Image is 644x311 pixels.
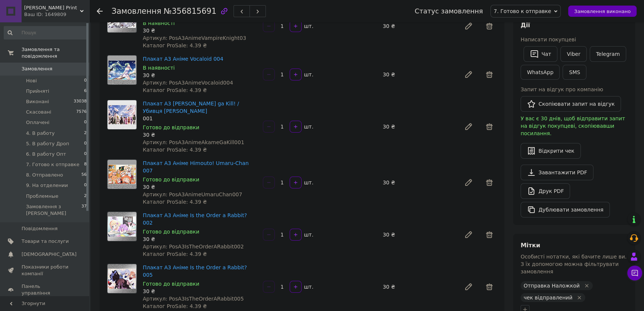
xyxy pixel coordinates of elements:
button: Дублювати замовлення [521,202,610,218]
div: 001 [143,115,257,122]
span: Артикул: PosА3AnimeAkameGaKill001 [143,139,244,145]
a: Плакат А3 Аніме Is the Order a Rabbit? 002 [143,212,247,226]
button: Чат з покупцем [627,266,642,280]
div: 30 ₴ [143,27,257,34]
button: Відкрити чек [521,143,581,159]
a: WhatsApp [521,65,560,80]
img: Плакат А3 Аніме Akame ga Kill! / Убивця Акаме [107,100,136,129]
a: Завантажити PDF [521,165,593,180]
svg: Видалити мітку [576,295,582,301]
span: Ramires Print [24,4,80,11]
span: Артикул: PosA3IsTheOrderARabbit002 [143,244,244,250]
span: Повідомлення [22,225,58,232]
span: №356815691 [164,7,216,16]
span: Замовлення [112,7,161,16]
div: шт. [302,123,314,130]
span: Готово до відправки [143,229,199,235]
a: Плакат А3 Аніме Is the Order a Rabbit? 005 [143,264,247,278]
span: Написати покупцеві [521,37,576,42]
span: 8. Отправлено [26,172,63,178]
span: 56 [81,172,87,178]
span: 4. В работу [26,130,55,137]
span: Видалити [482,175,497,190]
span: Каталог ProSale: 4.39 ₴ [143,303,207,309]
span: Проблемные [26,193,58,200]
a: Viber [560,46,586,62]
span: 2 [84,130,87,137]
div: 30 ₴ [380,229,458,240]
a: Редагувати [461,175,476,190]
span: Видалити [482,279,497,294]
span: 8 [84,161,87,168]
div: шт. [302,179,314,186]
span: Артикул: PosА3AnimeUmaruChan007 [143,191,242,197]
button: SMS [563,65,586,80]
span: 6. В работу Опт [26,151,66,158]
span: 0 [84,77,87,84]
div: Ваш ID: 1649809 [24,11,89,18]
span: 0 [84,140,87,147]
span: У вас є 30 днів, щоб відправити запит на відгук покупцеві, скопіювавши посилання. [521,115,625,136]
span: Замовлення та повідомлення [22,46,89,60]
div: 30 ₴ [380,69,458,80]
button: Скопіювати запит на відгук [521,96,621,112]
span: Каталог ProSale: 4.39 ₴ [143,87,207,93]
span: Каталог ProSale: 4.39 ₴ [143,199,207,205]
span: Артикул: PosA3IsTheOrderARabbit005 [143,296,244,302]
a: Telegram [590,46,626,62]
span: Каталог ProSale: 4.39 ₴ [143,251,207,257]
a: Друк PDF [521,183,570,199]
span: Видалити [482,67,497,82]
span: Дії [521,22,530,29]
span: Готово до відправки [143,124,199,130]
span: Замовлення виконано [574,9,631,14]
div: 30 ₴ [380,282,458,292]
span: Скасовані [26,109,51,115]
div: шт. [302,283,314,291]
div: 30 ₴ [380,177,458,188]
div: шт. [302,22,314,30]
span: Видалити [482,227,497,242]
span: 9. На отделении [26,182,68,189]
svg: Видалити мітку [584,283,590,289]
a: Плакат А3 Аніме Vocaloid 004 [143,56,223,62]
span: чек відправлений [524,295,572,301]
span: 2 [84,193,87,200]
span: Панель управління [22,283,69,296]
span: Отправка Наложкой [524,283,580,289]
span: 7. Готово к отправке [26,161,79,168]
div: шт. [302,71,314,78]
input: Пошук [4,26,87,39]
span: Особисті нотатки, які бачите лише ви. З їх допомогою можна фільтрувати замовлення [521,254,627,274]
span: Готово до відправки [143,281,199,287]
span: Видалити [482,19,497,34]
span: Оплачені [26,119,49,126]
div: Повернутися назад [97,7,103,15]
div: 30 ₴ [380,121,458,132]
a: Редагувати [461,19,476,34]
img: Плакат А3 Аніме Is the Order a Rabbit? 002 [107,212,136,241]
div: 30 ₴ [143,183,257,191]
span: Мітки [521,242,540,249]
div: 30 ₴ [143,72,257,79]
span: Каталог ProSale: 4.39 ₴ [143,147,207,153]
span: 0 [84,119,87,126]
span: 37 [81,203,87,217]
span: Товари та послуги [22,238,69,245]
span: В наявності [143,65,175,71]
a: Редагувати [461,279,476,294]
a: Плакат А3 [PERSON_NAME] ga Kill! / Убивця [PERSON_NAME] [143,101,239,114]
span: 6 [84,88,87,95]
span: 5. В работу Дроп [26,140,69,147]
img: Плакат A3 Аніме Himouto! Umaru-Chan 007 [107,160,136,189]
span: В наявності [143,20,175,26]
span: Готово до відправки [143,177,199,183]
span: 7576 [76,109,87,115]
span: Показники роботи компанії [22,264,69,277]
a: Плакат A3 Аніме Himouto! Umaru-Chan 007 [143,160,249,174]
span: Замовлення [22,66,52,72]
div: 30 ₴ [143,288,257,295]
span: Виконані [26,98,49,105]
span: Артикул: PosА3AnimeVampireKnight03 [143,35,246,41]
button: Чат [524,46,557,62]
